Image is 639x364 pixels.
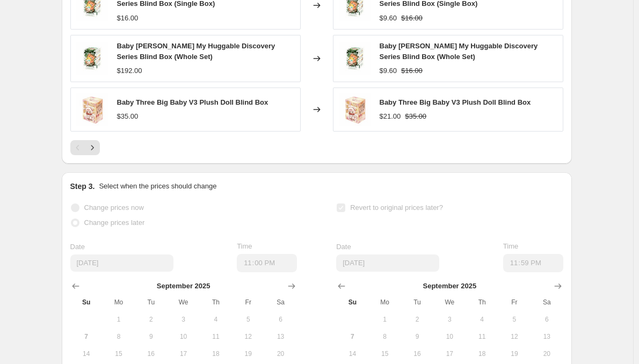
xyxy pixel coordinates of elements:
[139,332,163,341] span: 9
[405,298,429,307] span: Tu
[107,350,130,358] span: 15
[405,350,429,358] span: 16
[401,311,433,328] button: Tuesday September 2 2025
[336,345,368,362] button: Sunday September 14 2025
[76,42,108,75] img: 50493058001-2025-02-18T152941.466_80x.jpg
[232,328,264,345] button: Friday September 12 2025
[200,345,232,362] button: Thursday September 18 2025
[535,298,558,307] span: Sa
[503,254,563,272] input: 12:00
[236,298,260,307] span: Fr
[531,294,563,311] th: Saturday
[498,328,531,345] button: Friday September 12 2025
[117,42,275,61] span: Baby [PERSON_NAME] My Huggable Discovery Series Blind Box (Whole Set)
[204,315,228,324] span: 4
[380,65,397,76] div: $9.60
[498,311,531,328] button: Friday September 5 2025
[167,328,199,345] button: Wednesday September 10 2025
[167,311,199,328] button: Wednesday September 3 2025
[68,279,83,294] button: Show previous month, August 2025
[470,298,493,307] span: Th
[535,332,558,341] span: 13
[466,311,498,328] button: Thursday September 4 2025
[171,332,195,341] span: 10
[380,42,538,61] span: Baby [PERSON_NAME] My Huggable Discovery Series Blind Box (Whole Set)
[373,350,397,358] span: 15
[350,203,443,212] span: Revert to original prices later?
[531,328,563,345] button: Saturday September 13 2025
[466,294,498,311] th: Thursday
[369,345,401,362] button: Monday September 15 2025
[135,294,167,311] th: Tuesday
[264,345,296,362] button: Saturday September 20 2025
[369,328,401,345] button: Monday September 8 2025
[70,181,95,192] h2: Step 3.
[167,345,199,362] button: Wednesday September 17 2025
[433,345,466,362] button: Wednesday September 17 2025
[117,13,139,24] div: $16.00
[503,332,526,341] span: 12
[268,332,292,341] span: 13
[200,311,232,328] button: Thursday September 4 2025
[264,328,296,345] button: Saturday September 13 2025
[200,294,232,311] th: Thursday
[103,294,135,311] th: Monday
[70,254,173,272] input: 9/7/2025
[103,311,135,328] button: Monday September 1 2025
[401,328,433,345] button: Tuesday September 9 2025
[438,298,461,307] span: We
[200,328,232,345] button: Thursday September 11 2025
[401,345,433,362] button: Tuesday September 16 2025
[405,111,426,122] strike: $35.00
[84,219,145,227] span: Change prices later
[75,332,98,341] span: 7
[369,294,401,311] th: Monday
[498,345,531,362] button: Friday September 19 2025
[107,298,130,307] span: Mo
[334,279,349,294] button: Show previous month, August 2025
[264,311,296,328] button: Saturday September 6 2025
[117,65,142,76] div: $192.00
[268,298,292,307] span: Sa
[204,332,228,341] span: 11
[470,350,493,358] span: 18
[84,203,144,212] span: Change prices now
[236,315,260,324] span: 5
[232,294,264,311] th: Friday
[70,243,85,251] span: Date
[498,294,531,311] th: Friday
[433,294,466,311] th: Wednesday
[531,345,563,362] button: Saturday September 20 2025
[336,243,351,251] span: Date
[139,350,163,358] span: 16
[405,315,429,324] span: 2
[70,140,100,155] nav: Pagination
[380,98,531,106] span: Baby Three Big Baby V3 Plush Doll Blind Box
[268,315,292,324] span: 6
[438,350,461,358] span: 17
[237,254,297,272] input: 12:00
[433,311,466,328] button: Wednesday September 3 2025
[405,332,429,341] span: 9
[373,315,397,324] span: 1
[135,328,167,345] button: Tuesday September 9 2025
[401,294,433,311] th: Tuesday
[103,345,135,362] button: Monday September 15 2025
[171,350,195,358] span: 17
[75,298,98,307] span: Su
[470,315,493,324] span: 4
[232,311,264,328] button: Friday September 5 2025
[75,350,98,358] span: 14
[401,65,423,76] strike: $16.00
[503,298,526,307] span: Fr
[336,328,368,345] button: Today Sunday September 7 2025
[401,13,423,24] strike: $16.00
[264,294,296,311] th: Saturday
[380,13,397,24] div: $9.60
[135,345,167,362] button: Tuesday September 16 2025
[336,294,368,311] th: Sunday
[232,345,264,362] button: Friday September 19 2025
[470,332,493,341] span: 11
[167,294,199,311] th: Wednesday
[236,332,260,341] span: 12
